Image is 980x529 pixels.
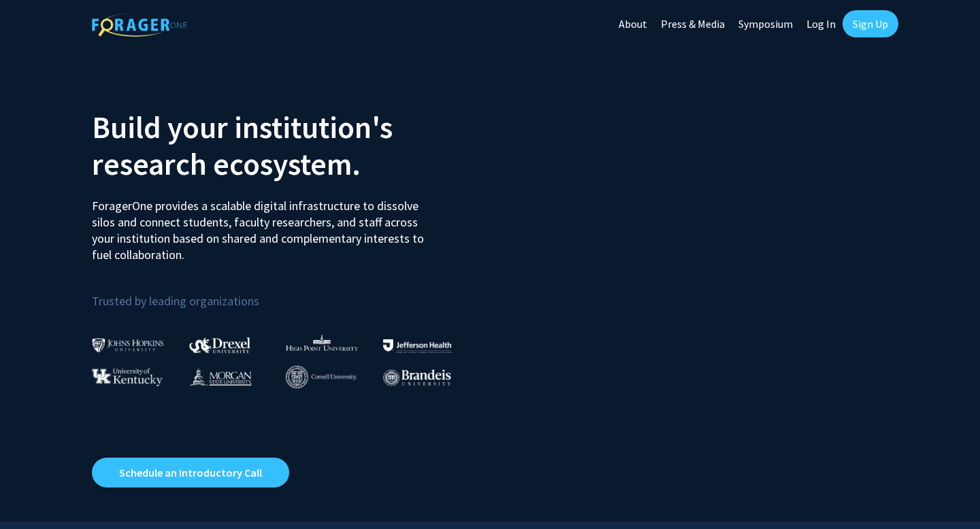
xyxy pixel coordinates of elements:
[92,368,163,386] img: University of Kentucky
[189,368,252,386] img: Morgan State University
[92,13,187,37] img: ForagerOne Logo
[92,274,480,311] p: Trusted by leading organizations
[286,366,357,388] img: Cornell University
[286,335,358,351] img: High Point University
[92,458,289,488] a: Opens in a new tab
[92,109,480,182] h2: Build your institution's research ecosystem.
[843,10,898,37] a: Sign Up
[383,369,451,386] img: Brandeis University
[92,338,164,352] img: Johns Hopkins University
[383,339,451,352] img: Thomas Jefferson University
[92,188,434,263] p: ForagerOne provides a scalable digital infrastructure to dissolve silos and connect students, fac...
[189,337,250,353] img: Drexel University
